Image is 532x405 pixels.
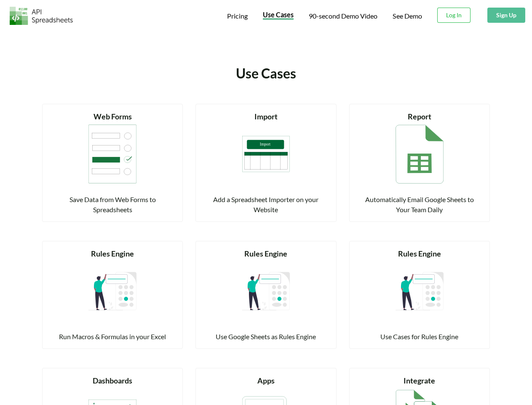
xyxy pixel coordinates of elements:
[53,194,172,215] div: Save Data from Web Forms to Spreadsheets
[242,259,290,323] img: Use Case
[263,11,294,19] span: Use Cases
[53,375,172,386] div: Dashboards
[53,248,172,259] div: Rules Engine
[437,8,471,23] button: Log In
[206,194,326,215] div: Add a Spreadsheet Importer on your Website
[360,111,479,122] div: Report
[309,13,377,19] span: 90-second Demo Video
[10,7,73,25] img: Logo.png
[88,259,136,323] img: Use Case
[360,194,479,215] div: Automatically Email Google Sheets to Your Team Daily
[360,332,479,342] div: Use Cases for Rules Engine
[360,248,479,259] div: Rules Engine
[396,122,444,186] img: Use Case
[206,375,326,386] div: Apps
[206,248,326,259] div: Rules Engine
[157,63,375,84] div: Use Cases
[242,122,290,186] img: Use Case
[53,111,172,122] div: Web Forms
[206,332,326,342] div: Use Google Sheets as Rules Engine
[53,332,172,342] div: Run Macros & Formulas in your Excel
[487,8,525,23] button: Sign Up
[393,12,422,21] a: See Demo
[227,12,248,20] span: Pricing
[360,375,479,386] div: Integrate
[206,111,326,122] div: Import
[88,122,136,186] img: Use Case
[396,259,444,323] img: Use Case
